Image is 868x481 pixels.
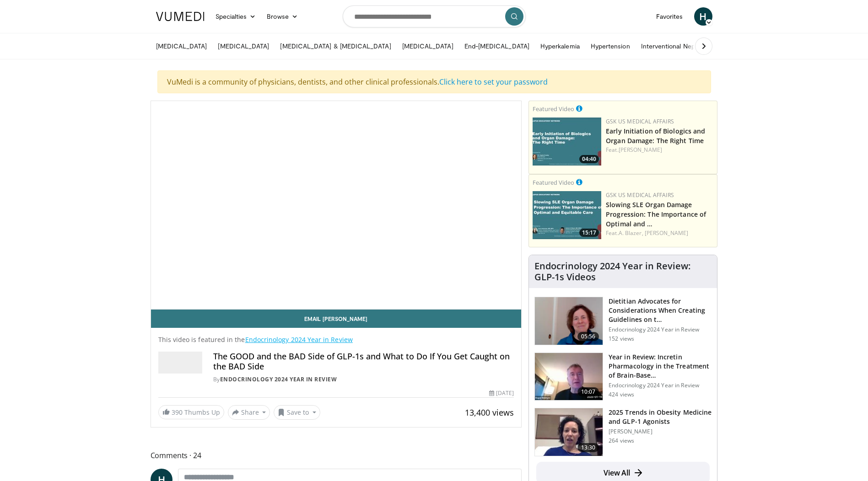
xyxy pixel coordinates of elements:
span: 390 [172,408,183,417]
a: 05:56 Dietitian Advocates for Considerations When Creating Guidelines on t… Endocrinology 2024 Ye... [534,297,712,345]
span: Comments 24 [151,449,522,461]
span: 10:07 [577,387,599,396]
span: 13:30 [577,443,599,452]
a: 04:40 [533,118,601,166]
a: Email [PERSON_NAME] [151,310,522,328]
a: [PERSON_NAME] [619,146,662,154]
small: Featured Video [533,105,574,113]
button: Save to [274,405,320,420]
a: Slowing SLE Organ Damage Progression: The Importance of Optimal and … [606,200,706,228]
h3: Year in Review: Incretin Pharmacology in the Treatment of Brain-Base… [609,353,712,380]
span: 05:56 [577,332,599,341]
a: End-[MEDICAL_DATA] [459,37,535,55]
span: 15:17 [579,229,599,237]
p: 424 views [609,391,634,398]
p: Endocrinology 2024 Year in Review [609,382,712,389]
a: Hypertension [585,37,636,55]
a: Favorites [651,7,689,26]
a: A. Blazer, [619,229,643,237]
a: Interventional Nephrology [636,37,722,55]
a: Hyperkalemia [535,37,585,55]
h3: 2025 Trends in Obesity Medicine and GLP-1 Agonists [609,408,712,426]
span: 04:40 [579,155,599,163]
h4: Endocrinology 2024 Year in Review: GLP-1s Videos [534,261,712,283]
h3: Dietitian Advocates for Considerations When Creating Guidelines on t… [609,297,712,324]
img: VuMedi Logo [156,12,205,21]
video-js: Video Player [151,101,522,310]
div: [DATE] [489,389,514,397]
a: [PERSON_NAME] [645,229,688,237]
a: 13:30 2025 Trends in Obesity Medicine and GLP-1 Agonists [PERSON_NAME] 264 views [534,408,712,456]
a: H [694,7,712,26]
a: [MEDICAL_DATA] [397,37,459,55]
a: [MEDICAL_DATA] & [MEDICAL_DATA] [275,37,396,55]
a: Endocrinology 2024 Year in Review [245,335,353,344]
div: Feat. [606,229,713,237]
div: Feat. [606,146,713,154]
button: Share [228,405,270,420]
a: GSK US Medical Affairs [606,118,674,125]
a: 10:07 Year in Review: Incretin Pharmacology in the Treatment of Brain-Base… Endocrinology 2024 Ye... [534,353,712,401]
p: Endocrinology 2024 Year in Review [609,326,712,333]
a: [MEDICAL_DATA] [151,37,213,55]
a: Early Initiation of Biologics and Organ Damage: The Right Time [606,127,705,145]
div: By [213,375,514,384]
div: VuMedi is a community of physicians, dentists, and other clinical professionals. [157,70,711,93]
a: Click here to set your password [439,77,548,87]
p: [PERSON_NAME] [609,428,712,435]
img: Endocrinology 2024 Year in Review [158,352,202,374]
a: GSK US Medical Affairs [606,191,674,199]
a: Specialties [210,7,262,26]
p: This video is featured in the [158,335,514,344]
img: dff207f3-9236-4a51-a237-9c7125d9f9ab.png.150x105_q85_crop-smart_upscale.jpg [533,191,601,239]
img: 936a1f02-b730-4e14-a6d7-c8e15038de25.150x105_q85_crop-smart_upscale.jpg [535,408,603,456]
a: Endocrinology 2024 Year in Review [220,375,337,383]
a: 390 Thumbs Up [158,405,224,419]
img: 3c20863b-6e7b-43be-bd96-c533450d0af8.150x105_q85_crop-smart_upscale.jpg [535,353,603,401]
h4: The GOOD and the BAD Side of GLP-1s and What to Do If You Get Caught on the BAD Side [213,352,514,371]
span: 13,400 views [465,407,514,418]
a: 15:17 [533,191,601,239]
p: 264 views [609,437,634,444]
img: 6feebcda-9eb4-4f6e-86fc-eebbad131f91.png.150x105_q85_crop-smart_upscale.png [535,297,603,345]
input: Search topics, interventions [343,5,526,27]
p: 152 views [609,335,634,342]
small: Featured Video [533,178,574,187]
a: Browse [261,7,303,26]
img: b4d418dc-94e0-46e0-a7ce-92c3a6187fbe.png.150x105_q85_crop-smart_upscale.jpg [533,118,601,166]
a: [MEDICAL_DATA] [212,37,275,55]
